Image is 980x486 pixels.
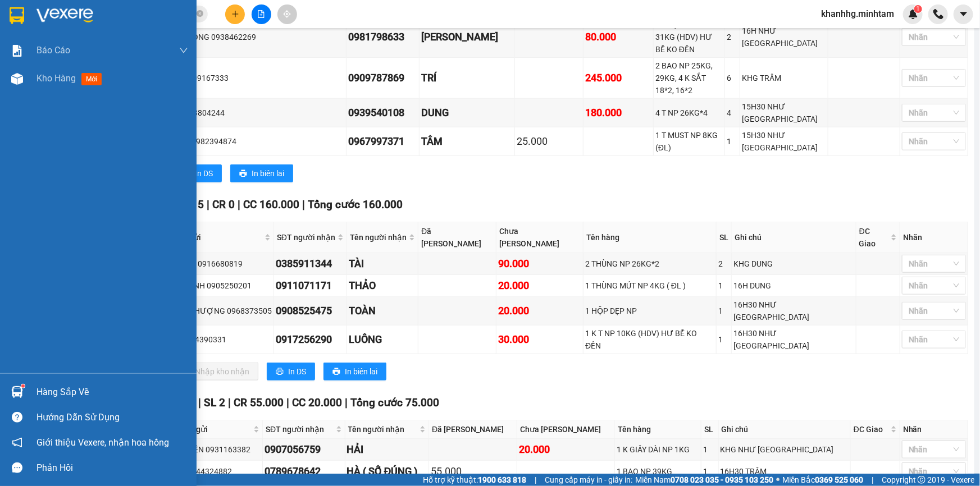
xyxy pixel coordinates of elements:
[859,225,888,250] span: ĐC Giao
[959,9,969,19] span: caret-down
[10,7,24,24] img: logo-vxr
[48,6,94,13] span: [PERSON_NAME]
[266,423,333,435] span: SĐT người nhận
[719,420,851,439] th: Ghi chú
[165,231,262,244] span: Người gửi
[347,464,427,479] div: HÀ ( SỐ ĐÚNG )
[585,70,651,86] div: 245.000
[812,7,903,21] span: khanhhg.minhtam
[584,222,717,253] th: Tên hàng
[12,437,22,448] span: notification
[347,297,418,325] td: TOÀN
[252,167,284,180] span: In biên lai
[29,70,48,79] span: SƠN-
[420,58,515,99] td: TRÍ
[23,5,94,13] span: [DATE]-
[263,461,345,483] td: 0789678642
[62,50,107,58] span: 0909616517
[727,135,738,148] div: 1
[172,423,252,435] span: Người gửi
[332,368,340,377] span: printer
[21,384,25,388] sup: 1
[243,198,299,211] span: CC 160.000
[347,17,420,58] td: 0981798633
[918,476,926,484] span: copyright
[347,127,420,156] td: 0967997371
[431,464,515,479] div: 55.000
[718,258,730,270] div: 2
[234,396,284,409] span: CR 55.000
[349,332,416,347] div: LUÔNG
[274,297,347,325] td: 0908525475
[276,278,345,294] div: 0911071171
[854,423,888,435] span: ĐC Giao
[420,99,515,127] td: DUNG
[257,10,265,18] span: file-add
[183,198,204,211] span: SL 5
[701,420,718,439] th: SL
[348,423,418,435] span: Tên người nhận
[164,31,344,43] div: ANH PHONG 0938462269
[347,325,418,354] td: LUÔNG
[429,420,517,439] th: Đã [PERSON_NAME]
[37,73,76,84] span: Kho hàng
[718,305,730,317] div: 1
[498,278,581,294] div: 20.000
[207,198,209,211] span: |
[776,478,780,482] span: ⚪️
[671,475,773,484] strong: 0708 023 035 - 0935 103 250
[174,363,258,380] button: downloadNhập kho nhận
[164,279,272,292] div: TUYẾT ANH 0905250201
[742,129,826,154] div: 15H30 NHƯ [GEOGRAPHIC_DATA]
[276,303,345,319] div: 0908525475
[286,396,289,409] span: |
[350,396,439,409] span: Tổng cước 75.000
[732,222,856,253] th: Ghi chú
[23,50,107,58] span: CHÚ TUẤN-
[718,333,730,346] div: 1
[37,384,188,401] div: Hàng sắp về
[267,363,315,380] button: printerIn DS
[347,253,418,275] td: TÀI
[348,29,417,45] div: 0981798633
[302,198,305,211] span: |
[519,442,613,457] div: 20.000
[908,9,918,19] img: icon-new-feature
[615,420,701,439] th: Tên hàng
[164,135,344,148] div: TRUNG 0982394874
[3,60,49,68] span: Ngày/ giờ gửi:
[37,43,70,57] span: Báo cáo
[903,423,965,435] div: Nhãn
[345,439,430,461] td: HẢI
[733,299,854,323] div: 16H30 NHƯ [GEOGRAPHIC_DATA]
[195,167,213,180] span: In DS
[733,258,854,270] div: KHG DUNG
[733,327,854,352] div: 16H30 NHƯ [GEOGRAPHIC_DATA]
[230,164,293,182] button: printerIn biên lai
[350,231,407,244] span: Tên người nhận
[39,25,129,38] strong: MĐH:
[718,279,730,292] div: 1
[228,396,231,409] span: |
[204,396,225,409] span: SL 2
[274,253,347,275] td: 0385911344
[179,46,188,55] span: down
[292,396,342,409] span: CC 20.000
[11,386,23,398] img: warehouse-icon
[496,222,584,253] th: Chưa [PERSON_NAME]
[498,256,581,272] div: 90.000
[345,365,377,378] span: In biên lai
[585,327,714,352] div: 1 K T NP 10KG (HDV) HƯ BỂ KO ĐỀN
[347,99,420,127] td: 0939540108
[348,70,417,86] div: 0909787869
[421,105,513,121] div: DUNG
[3,5,94,13] span: 13:38-
[617,443,699,456] div: 1 K GIẤY DÀI NP 1KG
[54,15,114,24] strong: PHIẾU TRẢ HÀNG
[727,72,738,84] div: 6
[517,420,615,439] th: Chưa [PERSON_NAME]
[225,4,245,24] button: plus
[347,58,420,99] td: 0909787869
[418,222,496,253] th: Đã [PERSON_NAME]
[635,474,773,486] span: Miền Nam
